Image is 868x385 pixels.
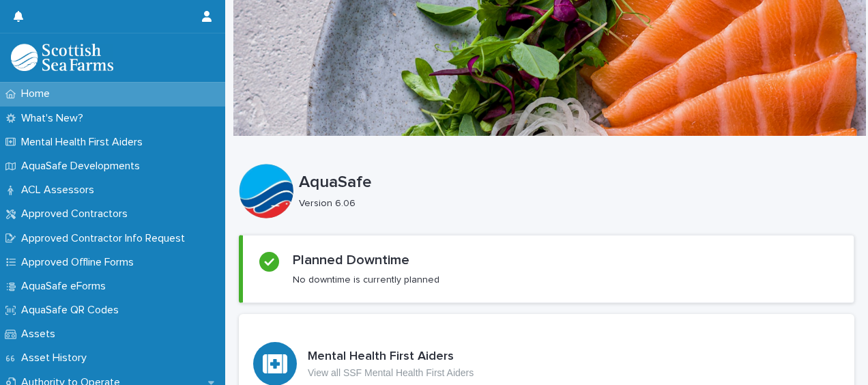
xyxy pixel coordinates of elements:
img: bPIBxiqnSb2ggTQWdOVV [11,44,113,71]
p: AquaSafe [299,173,849,192]
p: Approved Contractor Info Request [16,232,196,245]
p: Assets [16,328,66,341]
p: Approved Contractors [16,208,139,220]
h3: Mental Health First Aiders [308,350,474,365]
p: AquaSafe Developments [16,160,151,173]
p: ACL Assessors [16,184,105,197]
p: What's New? [16,112,94,125]
p: View all SSF Mental Health First Aiders [308,367,474,379]
p: Version 6.06 [299,198,843,210]
p: AquaSafe QR Codes [16,304,130,317]
p: Asset History [16,352,98,365]
p: AquaSafe eForms [16,280,117,293]
p: No downtime is currently planned [293,274,439,286]
h2: Planned Downtime [293,252,409,268]
p: Mental Health First Aiders [16,136,154,149]
p: Home [16,87,61,100]
p: Approved Offline Forms [16,256,145,269]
